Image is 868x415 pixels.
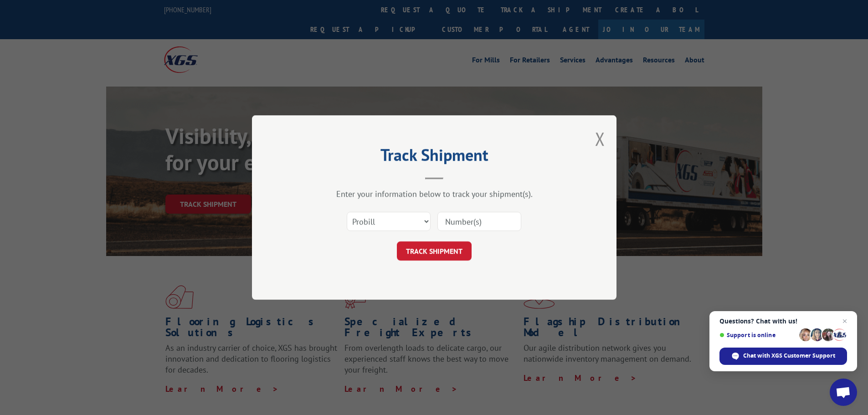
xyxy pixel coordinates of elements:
div: Chat with XGS Customer Support [719,348,847,365]
span: Close chat [839,316,850,327]
button: TRACK SHIPMENT [397,241,472,261]
h2: Track Shipment [298,149,571,166]
div: Enter your information below to track your shipment(s). [298,189,571,199]
span: Questions? Chat with us! [719,318,847,325]
div: Open chat [830,379,857,406]
button: Close modal [595,127,605,151]
input: Number(s) [437,212,521,231]
span: Chat with XGS Customer Support [743,352,835,360]
span: Support is online [719,332,796,338]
